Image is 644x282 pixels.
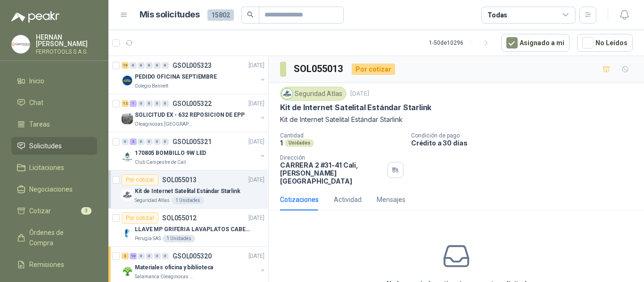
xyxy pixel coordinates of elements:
span: Remisiones [29,259,64,270]
p: Club Campestre de Cali [135,159,186,166]
p: Cantidad [280,132,404,139]
img: Company Logo [122,113,133,124]
a: Remisiones [11,256,97,274]
div: 10 [130,253,137,259]
div: Cotizaciones [280,194,319,205]
p: Colegio Bennett [135,82,168,90]
span: Tareas [29,119,50,129]
div: 0 [146,253,153,259]
p: SOLICITUD EX - 632 REPOSICION DE EPP [135,111,245,120]
img: Company Logo [122,75,133,86]
a: 10 0 0 0 0 0 GSOL005323[DATE] Company LogoPEDIDO OFICINA SEPTIEMBREColegio Bennett [122,60,266,90]
p: [DATE] [248,252,264,261]
p: HERNAN [PERSON_NAME] [36,34,97,47]
p: Kit de Internet Satelital Estándar Starlink [280,114,633,125]
p: [DATE] [248,214,264,223]
span: Cotizar [29,206,51,216]
span: search [247,11,254,18]
img: Logo peakr [11,11,59,23]
div: Seguridad Atlas [280,87,347,101]
div: 0 [146,62,153,69]
p: SOL055012 [162,215,197,221]
div: 0 [146,138,153,145]
div: 1 Unidades [172,197,204,204]
p: PEDIDO OFICINA SEPTIEMBRE [135,73,217,81]
div: 10 [122,62,129,69]
p: SOL055013 [162,177,197,183]
a: Órdenes de Compra [11,224,97,252]
p: [DATE] [248,99,264,108]
div: 0 [162,138,169,145]
div: 0 [154,62,161,69]
div: 0 [162,100,169,107]
div: 0 [138,138,145,145]
div: Todas [487,10,507,20]
h3: SOL055013 [294,62,344,76]
span: Inicio [29,76,44,86]
div: 12 [122,100,129,107]
p: FERROTOOLS S.A.S. [36,49,97,55]
a: Chat [11,94,97,112]
p: Dirección [280,154,384,161]
a: Licitaciones [11,159,97,177]
span: Chat [29,97,43,108]
img: Company Logo [122,227,133,239]
p: Salamanca Oleaginosas SAS [135,273,194,281]
div: Por cotizar [122,174,158,185]
span: Órdenes de Compra [29,227,88,248]
img: Company Logo [12,35,30,53]
a: Cotizar3 [11,202,97,220]
a: Por cotizarSOL055013[DATE] Company LogoKit de Internet Satelital Estándar StarlinkSeguridad Atlas... [108,170,268,209]
span: 15802 [207,9,234,21]
div: 0 [146,100,153,107]
p: Oleaginosas [GEOGRAPHIC_DATA][PERSON_NAME] [135,121,194,128]
div: 0 [154,253,161,259]
div: 0 [138,253,145,259]
div: 0 [162,62,169,69]
button: Asignado a mi [501,34,570,52]
p: Materiales oficina y biblioteca [135,263,213,272]
span: Solicitudes [29,141,62,151]
a: Tareas [11,115,97,133]
h1: Mis solicitudes [140,8,200,22]
div: 0 [162,253,169,259]
div: 0 [154,138,161,145]
p: CARRERA 2 #31-41 Cali , [PERSON_NAME][GEOGRAPHIC_DATA] [280,161,384,185]
div: 1 [130,100,137,107]
img: Company Logo [122,151,133,162]
a: Inicio [11,72,97,90]
div: Actividad [334,194,362,205]
div: 2 [130,138,137,145]
p: [DATE] [350,89,369,98]
div: 0 [130,62,137,69]
p: Condición de pago [411,132,640,139]
p: [DATE] [248,176,264,185]
p: Seguridad Atlas [135,197,170,204]
div: Unidades [285,139,314,147]
a: 0 2 0 0 0 0 GSOL005321[DATE] Company Logo170805 BOMBILLO 9W LEDClub Campestre de Cali [122,136,266,166]
a: Solicitudes [11,137,97,155]
div: Por cotizar [122,212,158,224]
p: GSOL005320 [173,253,212,259]
p: LLAVE MP GRIFERIA LAVAPLATOS CABEZA EXTRAIBLE [135,225,252,234]
div: 0 [154,100,161,107]
button: No Leídos [577,34,633,52]
a: 12 1 0 0 0 0 GSOL005322[DATE] Company LogoSOLICITUD EX - 632 REPOSICION DE EPPOleaginosas [GEOGRA... [122,98,266,128]
p: Kit de Internet Satelital Estándar Starlink [280,103,431,113]
a: Negociaciones [11,180,97,198]
a: Por cotizarSOL055012[DATE] Company LogoLLAVE MP GRIFERIA LAVAPLATOS CABEZA EXTRAIBLEPerugia SAS1 ... [108,209,268,247]
p: GSOL005322 [173,100,212,107]
p: Kit de Internet Satelital Estándar Starlink [135,187,240,196]
p: GSOL005323 [173,62,212,69]
img: Company Logo [282,89,292,99]
img: Company Logo [122,266,133,277]
div: 1 - 50 de 10296 [429,35,494,50]
p: [DATE] [248,137,264,146]
img: Company Logo [122,189,133,201]
div: Por cotizar [352,64,395,75]
div: 0 [138,62,145,69]
p: [DATE] [248,61,264,70]
span: 3 [81,207,91,215]
div: 3 [122,253,129,259]
div: 1 Unidades [163,235,195,242]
